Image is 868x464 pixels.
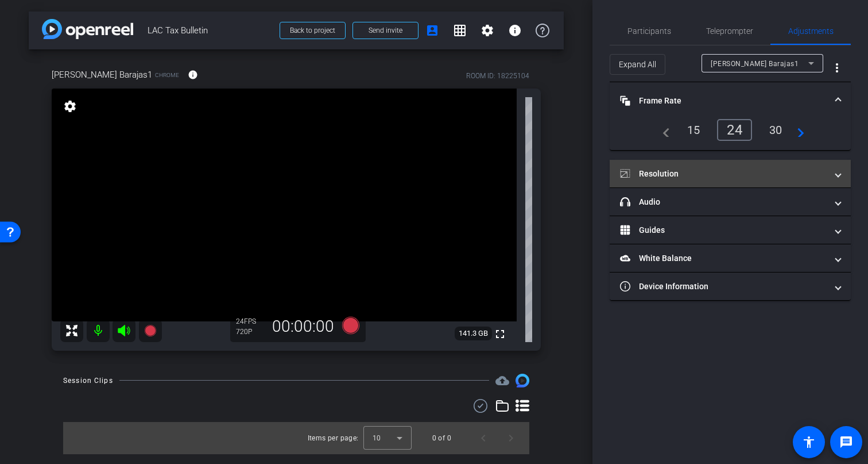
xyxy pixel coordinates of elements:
mat-expansion-panel-header: Guides [610,216,851,244]
div: Items per page: [308,432,359,444]
div: ROOM ID: 18225104 [466,71,529,81]
div: 15 [679,120,709,140]
div: Session Clips [63,375,113,386]
span: 141.3 GB [455,327,492,340]
div: 720P [236,327,265,336]
div: 24 [717,119,752,141]
span: Send invite [369,26,402,35]
mat-panel-title: Resolution [620,168,827,180]
mat-icon: navigate_before [656,123,670,137]
div: 00:00:00 [265,317,342,336]
span: Chrome [155,71,179,79]
div: 24 [236,317,265,326]
mat-icon: accessibility [802,435,816,449]
mat-panel-title: Audio [620,196,827,208]
mat-expansion-panel-header: Device Information [610,273,851,300]
button: Previous page [470,424,497,452]
span: [PERSON_NAME] Barajas1 [711,60,799,68]
mat-icon: settings [480,24,494,37]
mat-panel-title: Guides [620,224,827,236]
span: LAC Tax Bulletin [148,19,273,42]
span: Teleprompter [706,27,753,35]
span: Back to project [290,26,335,34]
img: Session clips [516,374,529,388]
mat-icon: info [188,70,198,80]
mat-panel-title: White Balance [620,252,827,264]
span: FPS [244,317,256,325]
mat-expansion-panel-header: White Balance [610,244,851,272]
button: Back to project [280,22,346,39]
mat-icon: navigate_next [790,123,804,137]
div: Frame Rate [610,119,851,150]
mat-icon: account_box [425,24,439,37]
mat-expansion-panel-header: Audio [610,188,851,216]
span: Participants [627,27,671,35]
mat-icon: message [839,435,853,449]
button: Next page [497,424,525,452]
span: Expand All [619,53,656,75]
mat-icon: cloud_upload [495,374,509,388]
span: Adjustments [788,27,834,35]
mat-panel-title: Device Information [620,281,827,293]
span: [PERSON_NAME] Barajas1 [52,68,152,81]
mat-icon: settings [62,99,78,113]
mat-expansion-panel-header: Frame Rate [610,82,851,119]
mat-expansion-panel-header: Resolution [610,160,851,187]
span: Destinations for your clips [495,374,509,388]
mat-icon: info [508,24,522,37]
div: 0 of 0 [432,432,451,444]
mat-panel-title: Frame Rate [620,95,827,107]
mat-icon: more_vert [830,61,844,75]
mat-icon: grid_on [453,24,467,37]
img: app-logo [42,19,133,39]
div: 30 [761,120,791,140]
button: Send invite [352,22,418,39]
button: Expand All [610,54,665,75]
mat-icon: fullscreen [493,327,507,341]
button: More Options for Adjustments Panel [823,54,851,82]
